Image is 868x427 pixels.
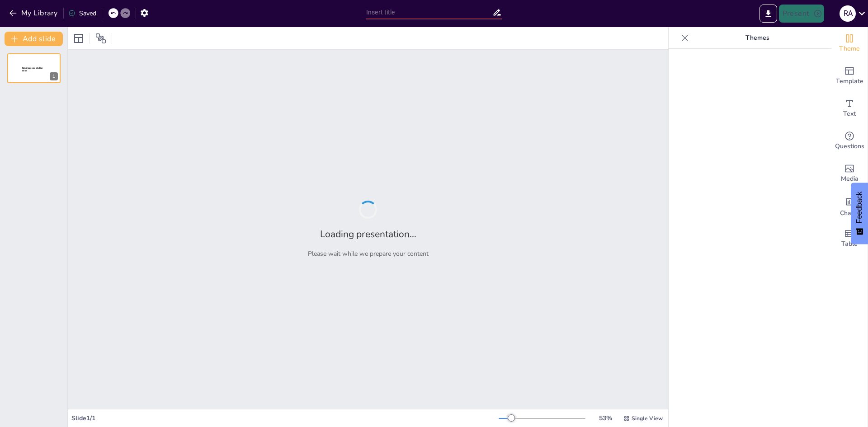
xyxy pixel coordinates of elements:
h2: Loading presentation... [320,228,416,240]
div: Slide 1 / 1 [71,414,499,422]
input: Insert title [366,6,492,19]
div: Change the overall theme [831,27,868,60]
span: Text [843,109,856,119]
span: Single View [632,415,663,422]
div: 53 % [594,414,616,422]
button: Feedback - Show survey [851,183,868,244]
p: Themes [692,27,822,49]
div: Add a table [831,222,868,255]
button: R A [840,5,856,23]
span: Position [95,33,106,44]
span: Template [836,76,863,86]
span: Media [841,174,859,184]
div: 1 [7,53,61,83]
button: My Library [7,6,61,20]
div: Add images, graphics, shapes or video [831,157,868,190]
div: Add charts and graphs [831,190,868,222]
button: Present [779,5,824,23]
button: Add slide [5,32,63,46]
div: Add text boxes [831,92,868,125]
span: Feedback [855,192,863,223]
button: Export to PowerPoint [759,5,777,23]
p: Please wait while we prepare your content [308,249,429,258]
div: 1 [50,72,58,80]
span: Charts [840,208,859,218]
span: Questions [835,141,864,151]
span: Sendsteps presentation editor [22,67,43,72]
div: R A [840,5,856,22]
span: Table [841,239,858,249]
div: Layout [71,31,86,46]
div: Get real-time input from your audience [831,125,868,157]
div: Saved [68,9,96,18]
span: Theme [839,44,860,54]
div: Add ready made slides [831,60,868,92]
